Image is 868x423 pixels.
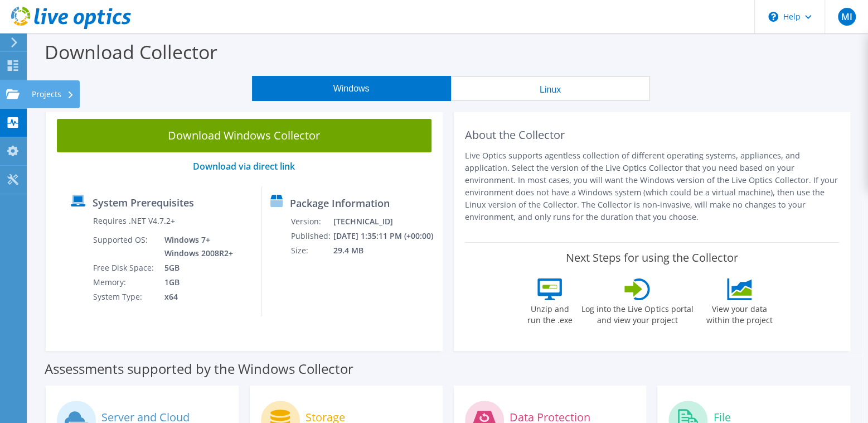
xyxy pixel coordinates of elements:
a: Download Windows Collector [57,119,431,152]
td: Supported OS: [93,233,156,261]
label: Package Information [290,198,390,209]
svg: \n [768,12,778,22]
h2: About the Collector [465,128,840,142]
label: Storage [306,412,345,423]
td: 1GB [156,275,235,290]
label: Log into the Live Optics portal and view your project [581,300,694,326]
a: Download via direct link [193,160,295,172]
label: Requires .NET V4.7.2+ [93,215,175,227]
span: MI [838,8,856,26]
td: Size: [290,243,333,258]
label: View your data within the project [699,300,779,326]
td: 5GB [156,261,235,275]
button: Linux [451,76,650,101]
label: File [713,412,730,423]
td: [TECHNICAL_ID] [333,214,438,229]
button: Windows [252,76,451,101]
label: Data Protection [510,412,590,423]
td: x64 [156,290,235,304]
p: Live Optics supports agentless collection of different operating systems, appliances, and applica... [465,150,840,223]
td: [DATE] 1:35:11 PM (+00:00) [333,229,438,243]
td: Windows 7+ Windows 2008R2+ [156,233,235,261]
td: Version: [290,214,333,229]
td: Memory: [93,275,156,290]
label: Next Steps for using the Collector [566,251,738,265]
td: Free Disk Space: [93,261,156,275]
label: Download Collector [45,39,217,65]
label: Server and Cloud [101,412,190,423]
label: Assessments supported by the Windows Collector [45,363,353,374]
label: Unzip and run the .exe [524,300,575,326]
td: Published: [290,229,333,243]
label: System Prerequisites [93,197,194,208]
td: System Type: [93,290,156,304]
td: 29.4 MB [333,243,438,258]
div: Projects [26,80,80,108]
